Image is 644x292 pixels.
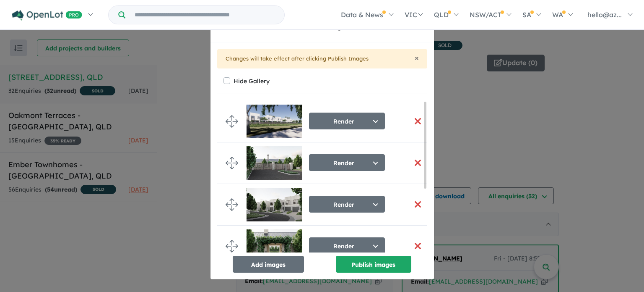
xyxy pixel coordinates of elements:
[309,196,385,213] button: Render
[415,53,419,63] span: ×
[217,49,427,68] div: Changes will take effect after clicking Publish Images
[247,146,302,180] img: 499-507%20Anzac%20Avenue%20-%20Rothwell___1757477614.jpg
[127,6,283,24] input: Try estate name, suburb, builder or developer
[247,229,302,263] img: 499-507%20Anzac%20Avenue%20-%20Rothwell___1757477615_0.jpg
[226,157,238,169] img: drag.svg
[309,237,385,254] button: Render
[247,188,302,221] img: 499-507%20Anzac%20Avenue%20-%20Rothwell___1757477615.jpg
[247,105,302,138] img: 499-507%20Anzac%20Avenue%20-%20Rothwell___1717981061_0.jpg
[233,256,304,273] button: Add images
[309,154,385,171] button: Render
[226,115,238,128] img: drag.svg
[415,54,419,62] button: Close
[309,113,385,129] button: Render
[226,240,238,253] img: drag.svg
[12,10,82,21] img: Openlot PRO Logo White
[336,256,411,273] button: Publish images
[587,11,622,19] span: hello@az...
[226,198,238,211] img: drag.svg
[234,75,270,87] label: Hide Gallery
